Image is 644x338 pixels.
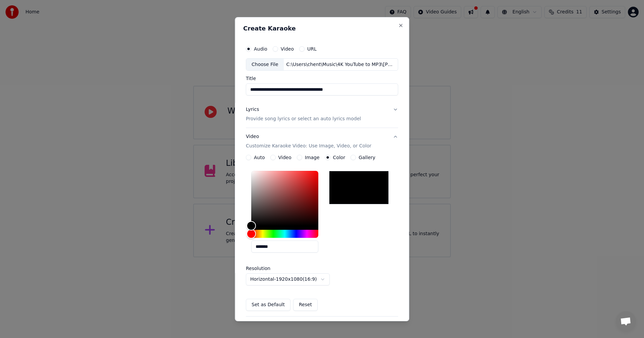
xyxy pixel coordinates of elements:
button: LyricsProvide song lyrics or select an auto lyrics model [246,101,398,128]
label: Auto [254,155,265,160]
p: Customize Karaoke Video: Use Image, Video, or Color [246,143,371,149]
div: Choose File [246,58,284,70]
div: Video [246,133,371,149]
p: Provide song lyrics or select an auto lyrics model [246,116,361,122]
div: Lyrics [246,106,259,113]
label: Gallery [359,155,375,160]
button: VideoCustomize Karaoke Video: Use Image, Video, or Color [246,128,398,155]
label: Resolution [246,266,313,271]
div: Hue [251,230,318,238]
label: Video [281,46,294,51]
h2: Create Karaoke [243,25,401,31]
div: C:\Users\chent\Music\4K YouTube to MP3\[PERSON_NAME] - Perdóname (Video Lyric).mp3 [284,61,398,68]
div: Color [251,171,318,226]
label: Image [305,155,320,160]
label: Audio [254,46,267,51]
label: URL [307,46,317,51]
button: Set as Default [246,299,290,311]
button: Reset [293,299,318,311]
label: Color [333,155,345,160]
div: VideoCustomize Karaoke Video: Use Image, Video, or Color [246,155,398,316]
label: Title [246,76,398,81]
button: Advanced [246,317,398,334]
label: Video [278,155,291,160]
